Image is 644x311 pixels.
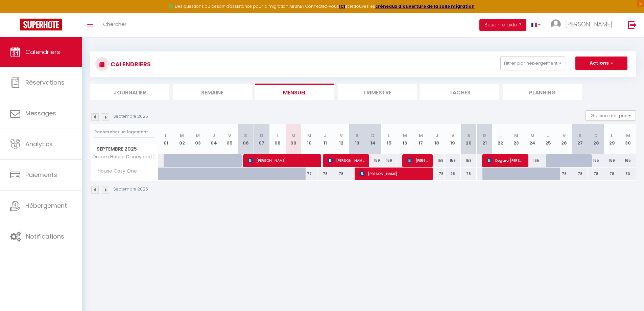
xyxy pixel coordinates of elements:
[429,124,445,154] th: 18
[301,168,317,180] div: 77
[375,3,475,9] a: créneaux d'ouverture de la salle migration
[25,78,65,87] span: Réservations
[349,124,365,154] th: 13
[575,57,627,70] button: Actions
[92,168,139,175] span: House Cosy One
[359,167,428,180] span: [PERSON_NAME]
[158,124,174,154] th: 01
[222,124,238,154] th: 05
[419,132,423,139] abbr: M
[196,132,200,139] abbr: M
[317,168,333,180] div: 78
[503,84,582,100] li: Planning
[212,132,215,139] abbr: J
[499,132,501,139] abbr: L
[594,132,598,139] abbr: D
[628,21,637,29] img: logout
[477,124,493,154] th: 21
[565,20,613,28] span: [PERSON_NAME]
[244,132,247,139] abbr: S
[333,124,349,154] th: 12
[467,132,470,139] abbr: S
[572,124,588,154] th: 27
[301,124,317,154] th: 10
[461,168,477,180] div: 78
[371,132,375,139] abbr: D
[238,124,254,154] th: 06
[604,168,620,180] div: 78
[260,132,263,139] abbr: D
[429,154,445,167] div: 158
[578,132,581,139] abbr: S
[25,109,56,117] span: Messages
[493,124,508,154] th: 22
[461,154,477,167] div: 159
[103,21,126,28] span: Chercher
[338,84,417,100] li: Trimestre
[307,132,311,139] abbr: M
[530,132,534,139] abbr: M
[403,132,407,139] abbr: M
[98,13,132,37] a: Chercher
[588,168,604,180] div: 78
[572,168,588,180] div: 78
[524,154,540,167] div: 165
[190,124,206,154] th: 03
[407,154,428,167] span: [PERSON_NAME]
[113,113,148,120] p: Septembre 2025
[604,154,620,167] div: 159
[586,110,636,120] button: Gestion des prix
[285,124,301,154] th: 09
[91,144,158,154] span: Septembre 2025
[483,132,486,139] abbr: D
[365,124,381,154] th: 14
[173,84,252,100] li: Semaine
[92,154,159,159] span: Dream House Disneyland [GEOGRAPHIC_DATA]
[365,154,381,167] div: 159
[556,124,572,154] th: 26
[413,124,429,154] th: 17
[604,124,620,154] th: 29
[514,132,518,139] abbr: M
[540,124,556,154] th: 25
[445,124,460,154] th: 19
[451,132,454,139] abbr: V
[479,19,526,31] button: Besoin d'aide ?
[340,132,343,139] abbr: V
[563,132,566,139] abbr: V
[25,48,60,56] span: Calendriers
[25,140,53,148] span: Analytics
[254,124,269,154] th: 07
[435,132,438,139] abbr: J
[445,168,460,180] div: 78
[620,154,636,167] div: 165
[551,19,561,29] img: ...
[546,13,621,37] a: ... [PERSON_NAME]
[113,186,148,193] p: Septembre 2025
[90,84,169,100] li: Journalier
[381,124,397,154] th: 15
[620,168,636,180] div: 80
[339,3,345,9] a: ICI
[508,124,524,154] th: 23
[397,124,413,154] th: 16
[255,84,334,100] li: Mensuel
[328,154,365,167] span: [PERSON_NAME]
[291,132,295,139] abbr: M
[556,168,572,180] div: 78
[248,154,317,167] span: [PERSON_NAME]
[500,57,565,70] button: Filtrer par hébergement
[333,168,349,180] div: 78
[20,19,62,30] img: Super Booking
[26,232,64,241] span: Notifications
[588,154,604,167] div: 165
[524,124,540,154] th: 24
[228,132,231,139] abbr: V
[25,201,67,210] span: Hébergement
[165,132,167,139] abbr: L
[277,132,279,139] abbr: L
[487,154,524,167] span: Dogaru [PERSON_NAME]
[429,168,445,180] div: 78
